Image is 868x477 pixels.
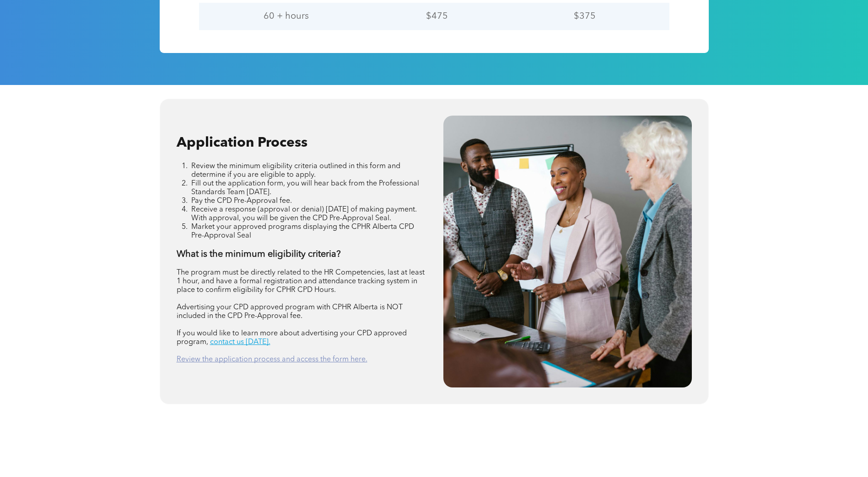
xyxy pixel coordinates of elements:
[177,304,403,320] span: Advertising your CPD approved program with CPHR Alberta is NOT included in the CPD Pre-Approval fee.
[210,339,270,346] a: contact us [DATE].
[191,206,417,222] span: Receive a response (approval or denial) [DATE] of making payment. With approval, you will be give...
[177,269,425,294] span: The program must be directly related to the HR Competencies, last at least 1 hour, and have a for...
[191,197,292,205] span: Pay the CPD Pre-Approval fee.
[177,339,208,346] span: program,
[177,356,367,363] a: Review the application process and access the form here.
[177,136,307,150] span: Application Process
[177,330,407,337] span: If you would like to learn more about advertising your CPD approved
[199,3,374,30] td: 60 + hours
[191,163,400,179] span: Review the minimum eligibility criteria outlined in this form and determine if you are eligible t...
[500,3,669,30] td: $375
[177,250,341,259] strong: What is the minimum eligibility criteria?
[191,223,414,239] span: Market your approved programs displaying the CPHR Alberta CPD Pre-Approval Seal
[373,3,500,30] td: $475
[191,180,419,196] span: Fill out the application form, you will hear back from the Professional Standards Team [DATE].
